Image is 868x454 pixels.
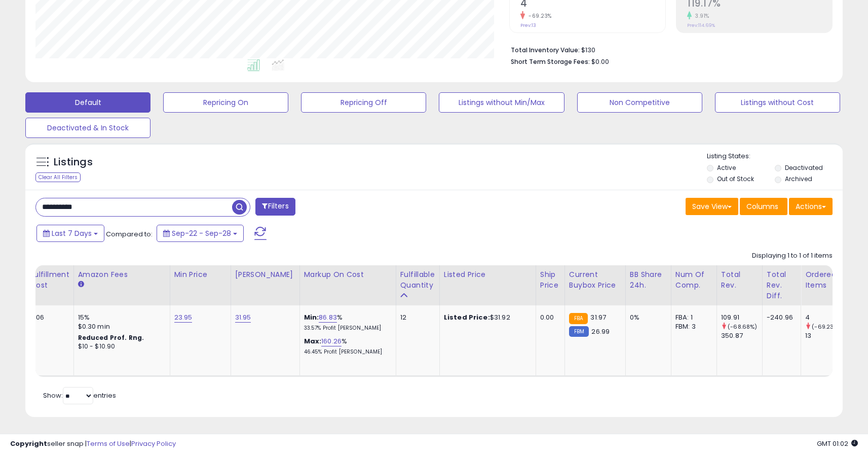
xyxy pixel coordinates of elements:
div: FBM: 3 [675,322,709,331]
div: 13 [805,331,846,340]
div: Ship Price [540,269,560,291]
a: 23.95 [174,312,193,323]
div: 0% [630,313,663,322]
a: Privacy Policy [131,439,176,448]
button: Repricing Off [301,92,426,113]
span: $0.00 [591,57,609,66]
div: % [304,337,388,356]
span: 31.97 [590,312,606,322]
a: 86.83 [319,312,337,323]
label: Deactivated [785,163,823,172]
p: Listing States: [707,152,843,161]
button: Filters [255,198,295,216]
b: Short Term Storage Fees: [511,57,590,66]
div: Total Rev. [721,269,758,291]
small: FBM [569,326,589,337]
div: -240.96 [767,313,793,322]
div: % [304,313,388,332]
div: Total Rev. Diff. [767,269,797,301]
b: Reduced Prof. Rng. [78,333,144,342]
span: Compared to: [106,229,153,239]
button: Deactivated & In Stock [25,118,150,138]
small: Prev: 13 [520,22,536,28]
button: Last 7 Days [36,225,104,242]
a: Terms of Use [87,439,130,448]
span: Columns [746,201,778,212]
b: Min: [304,312,319,322]
li: $130 [511,43,825,55]
label: Out of Stock [717,174,754,183]
div: 3.06 [30,313,66,322]
button: Non Competitive [577,92,702,113]
div: 4 [805,313,846,322]
div: Clear All Filters [35,172,81,182]
small: (-69.23%) [812,323,841,331]
span: Last 7 Days [52,228,92,238]
div: Min Price [174,269,227,280]
div: FBA: 1 [675,313,709,322]
button: Sep-22 - Sep-28 [157,225,244,242]
button: Actions [789,198,833,215]
p: 33.57% Profit [PERSON_NAME] [304,325,388,332]
label: Archived [785,174,812,183]
div: Displaying 1 to 1 of 1 items [752,251,833,261]
div: Listed Price [444,269,532,280]
div: Num of Comp. [675,269,712,291]
div: 15% [78,313,162,322]
b: Max: [304,336,322,346]
small: -69.23% [525,12,552,20]
small: 3.91% [692,12,709,20]
div: BB Share 24h. [630,269,667,291]
div: 0.00 [540,313,557,322]
h5: Listings [54,155,93,169]
p: 46.45% Profit [PERSON_NAME] [304,348,388,356]
a: 31.95 [235,312,251,323]
button: Listings without Cost [715,92,840,113]
div: Amazon Fees [78,269,166,280]
div: Current Buybox Price [569,269,621,291]
span: Sep-22 - Sep-28 [172,228,231,238]
button: Default [25,92,150,113]
div: Fulfillable Quantity [400,269,435,291]
small: FBA [569,313,588,324]
div: $0.30 min [78,322,162,331]
span: 2025-10-7 01:02 GMT [817,439,858,448]
div: Markup on Cost [304,269,392,280]
div: $31.92 [444,313,528,322]
div: Ordered Items [805,269,842,291]
button: Columns [740,198,787,215]
label: Active [717,163,736,172]
div: Fulfillment Cost [30,269,69,291]
a: 160.26 [321,336,342,346]
span: Show: entries [43,391,116,400]
div: 350.87 [721,331,762,340]
div: 12 [400,313,432,322]
div: 109.91 [721,313,762,322]
div: [PERSON_NAME] [235,269,295,280]
b: Listed Price: [444,312,490,322]
button: Listings without Min/Max [439,92,564,113]
strong: Copyright [10,439,47,448]
small: (-68.68%) [728,323,757,331]
div: seller snap | | [10,439,176,449]
span: 26.99 [591,327,610,336]
small: Prev: 114.69% [687,22,715,28]
b: Total Inventory Value: [511,46,580,54]
small: Amazon Fees. [78,280,84,289]
button: Repricing On [163,92,288,113]
div: $10 - $10.90 [78,342,162,351]
button: Save View [686,198,738,215]
th: The percentage added to the cost of goods (COGS) that forms the calculator for Min & Max prices. [299,265,396,305]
